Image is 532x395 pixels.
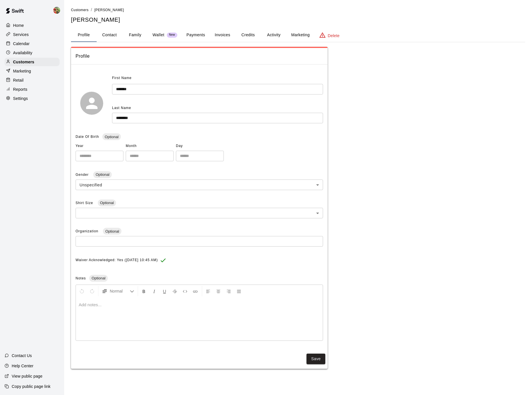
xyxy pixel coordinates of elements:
[13,59,34,65] p: Customers
[76,142,123,151] span: Year
[12,384,50,389] p: Copy public page link
[176,142,224,151] span: Day
[306,354,325,364] button: Save
[76,53,323,60] span: Profile
[71,16,525,24] h5: [PERSON_NAME]
[89,276,107,280] span: Optional
[5,58,60,66] a: Customers
[71,28,97,42] button: Profile
[153,32,165,38] p: Wallet
[110,288,130,294] span: Normal
[190,286,200,296] button: Insert Link
[5,67,60,75] a: Marketing
[5,85,60,94] a: Reports
[76,276,86,280] span: Notes
[12,363,33,369] p: Help Center
[77,286,87,296] button: Undo
[103,229,121,233] span: Optional
[76,180,323,190] div: Unspecified
[12,373,42,379] p: View public page
[12,353,32,358] p: Contact Us
[53,7,60,14] img: Matthew Cotter
[71,7,525,13] nav: breadcrumb
[5,49,60,57] a: Availability
[122,28,148,42] button: Family
[182,28,210,42] button: Payments
[170,286,180,296] button: Format Strikethrough
[139,286,149,296] button: Format Bold
[5,76,60,84] a: Retail
[100,286,137,296] button: Formatting Options
[102,135,121,139] span: Optional
[76,229,100,233] span: Organization
[5,39,60,48] a: Calendar
[5,30,60,39] a: Services
[13,32,29,37] p: Services
[76,135,99,139] span: Date Of Birth
[167,33,177,37] span: New
[13,50,33,56] p: Availability
[112,106,131,110] span: Last Name
[97,28,122,42] button: Contact
[13,41,30,47] p: Calendar
[5,94,60,103] a: Settings
[235,28,261,42] button: Credits
[224,286,233,296] button: Right Align
[234,286,244,296] button: Justify Align
[126,142,174,151] span: Month
[93,172,111,177] span: Optional
[180,286,190,296] button: Insert Code
[203,286,213,296] button: Left Align
[13,77,24,83] p: Retail
[261,28,287,42] button: Activity
[5,21,60,30] a: Home
[13,86,27,92] p: Reports
[160,286,169,296] button: Format Underline
[112,74,132,83] span: First Name
[149,286,159,296] button: Format Italics
[94,8,124,12] span: [PERSON_NAME]
[76,201,94,205] span: Shirt Size
[13,23,24,28] p: Home
[210,28,235,42] button: Invoices
[71,28,525,42] div: basic tabs example
[98,201,116,205] span: Optional
[71,7,89,12] a: Customers
[91,7,92,13] li: /
[214,286,223,296] button: Center Align
[87,286,97,296] button: Redo
[76,256,158,265] span: Waiver Acknowledged: Yes ([DATE] 10:45 AM)
[13,68,31,74] p: Marketing
[52,5,64,16] div: Matthew Cotter
[13,96,28,101] p: Settings
[71,8,89,12] span: Customers
[76,173,90,177] span: Gender
[328,33,340,39] p: Delete
[287,28,314,42] button: Marketing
